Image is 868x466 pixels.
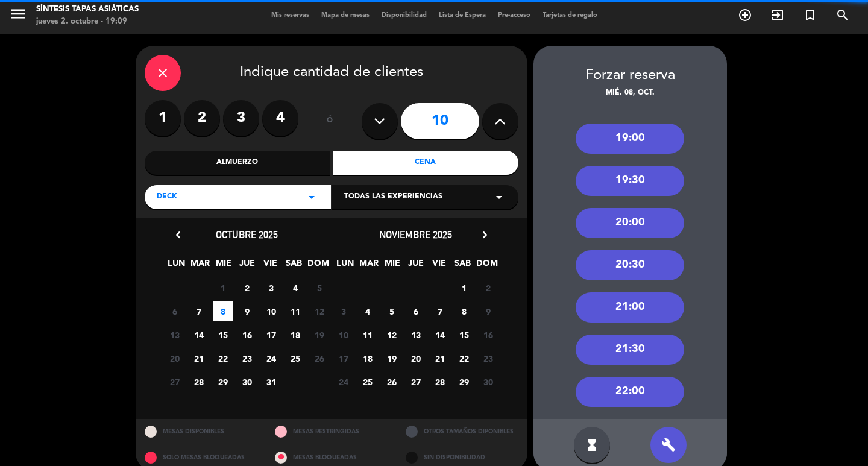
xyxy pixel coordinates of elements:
span: 5 [309,278,329,298]
span: 5 [382,301,401,321]
span: 6 [165,301,184,321]
span: 1 [454,278,474,298]
span: 27 [406,372,426,392]
span: 19 [382,348,401,368]
i: search [835,8,850,22]
span: 15 [454,325,474,345]
span: MAR [190,256,210,276]
span: 27 [165,372,184,392]
span: 9 [478,301,498,321]
span: 3 [261,278,281,298]
span: VIE [429,256,449,276]
span: 4 [357,301,377,321]
i: close [156,66,170,80]
div: OTROS TAMAÑOS DIPONIBLES [397,419,527,445]
span: 21 [189,348,209,368]
span: DOM [307,256,327,276]
div: Almuerzo [145,151,330,175]
span: 20 [406,348,426,368]
span: 23 [237,348,257,368]
i: menu [9,5,27,23]
div: 21:00 [576,292,684,323]
span: 23 [478,348,498,368]
span: 18 [357,348,377,368]
label: 4 [262,100,298,136]
span: 2 [237,278,257,298]
div: Cena [333,151,518,175]
div: 20:00 [576,208,684,238]
div: Síntesis Tapas Asiáticas [36,4,139,16]
label: 2 [184,100,220,136]
span: 14 [430,325,450,345]
span: 1 [213,278,233,298]
div: mié. 08, oct. [533,87,727,99]
span: Pre-acceso [492,12,536,19]
span: 3 [333,301,353,321]
span: 19 [309,325,329,345]
span: 13 [406,325,426,345]
span: 25 [285,348,305,368]
i: add_circle_outline [738,8,752,22]
i: turned_in_not [803,8,817,22]
span: VIE [260,256,280,276]
span: 16 [478,325,498,345]
span: 28 [430,372,450,392]
span: Mis reservas [265,12,315,19]
span: 17 [333,348,353,368]
i: chevron_left [172,228,184,241]
i: arrow_drop_down [304,190,319,204]
span: octubre 2025 [216,228,278,241]
span: 20 [165,348,184,368]
div: Indique cantidad de clientes [145,55,518,91]
span: 30 [237,372,257,392]
span: 22 [454,348,474,368]
i: chevron_right [479,228,491,241]
span: 24 [261,348,281,368]
i: hourglass_full [585,438,599,452]
span: 21 [430,348,450,368]
span: Tarjetas de regalo [536,12,603,19]
div: 20:30 [576,250,684,280]
span: SAB [284,256,304,276]
span: Disponibilidad [376,12,433,19]
span: 26 [382,372,401,392]
div: MESAS DISPONIBLES [136,419,266,445]
span: 6 [406,301,426,321]
span: 10 [333,325,353,345]
span: MIE [382,256,402,276]
span: 9 [237,301,257,321]
span: DOM [476,256,496,276]
span: 29 [213,372,233,392]
span: noviembre 2025 [379,228,452,241]
span: 8 [213,301,233,321]
div: 21:30 [576,335,684,365]
span: 31 [261,372,281,392]
span: 18 [285,325,305,345]
span: Lista de Espera [433,12,492,19]
span: 11 [285,301,305,321]
i: exit_to_app [770,8,785,22]
span: 8 [454,301,474,321]
div: 19:30 [576,166,684,196]
span: 7 [430,301,450,321]
span: 2 [478,278,498,298]
button: menu [9,5,27,27]
span: MIE [213,256,233,276]
div: jueves 2. octubre - 19:09 [36,16,139,28]
span: JUE [237,256,257,276]
span: 30 [478,372,498,392]
span: 25 [357,372,377,392]
span: MAR [359,256,379,276]
span: 29 [454,372,474,392]
span: 11 [357,325,377,345]
span: SAB [453,256,473,276]
span: 13 [165,325,184,345]
span: 17 [261,325,281,345]
i: arrow_drop_down [492,190,506,204]
div: MESAS RESTRINGIDAS [266,419,397,445]
span: 28 [189,372,209,392]
label: 1 [145,100,181,136]
i: build [661,438,676,452]
div: 22:00 [576,377,684,407]
div: 19:00 [576,124,684,154]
